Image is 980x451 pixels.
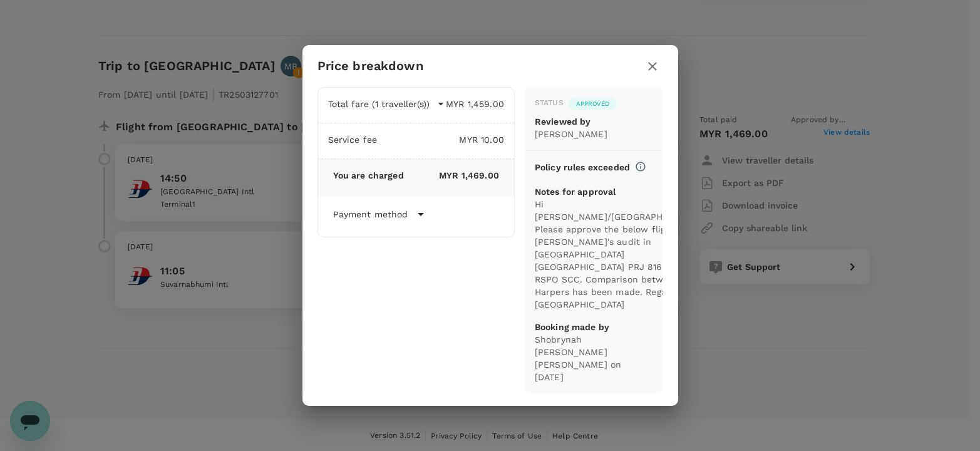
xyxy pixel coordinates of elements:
[535,321,653,333] p: Booking made by
[535,161,630,174] p: Policy rules exceeded
[535,128,653,140] p: [PERSON_NAME]
[317,56,423,76] h6: Price breakdown
[377,133,504,146] p: MYR 10.00
[535,97,564,110] div: Status
[569,100,617,108] span: Approved
[535,198,704,311] p: Hi [PERSON_NAME]/[GEOGRAPHIC_DATA], Please approve the below flight for [PERSON_NAME]'s audit in ...
[535,115,653,128] p: Reviewed by
[445,98,504,110] p: MYR 1,459.00
[404,169,499,182] p: MYR 1,469.00
[328,98,430,110] p: Total fare (1 traveller(s))
[333,208,408,220] p: Payment method
[328,98,445,110] button: Total fare (1 traveller(s))
[328,133,378,146] p: Service fee
[333,169,404,182] p: You are charged
[535,185,704,198] p: Notes for approval
[535,333,653,383] p: Shobrynah [PERSON_NAME] [PERSON_NAME] on [DATE]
